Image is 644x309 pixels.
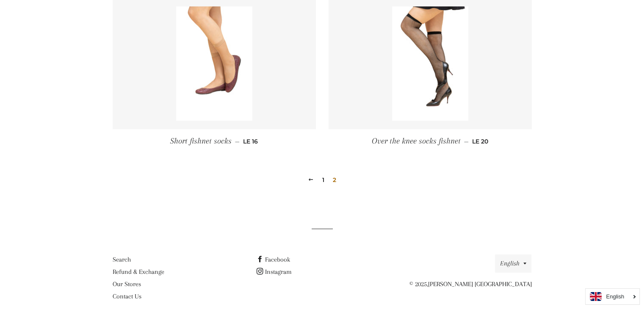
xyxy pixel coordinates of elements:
span: 2 [329,174,340,186]
span: — [235,138,240,145]
a: Facebook [256,256,290,263]
span: — [464,138,469,145]
a: 1 [319,174,328,186]
span: Over the knee socks fishnet [372,136,461,146]
span: LE 16 [243,138,258,145]
a: Short fishnet socks — LE 16 [113,129,316,153]
a: Search [113,256,131,263]
span: Short fishnet socks [170,136,232,146]
i: English [606,294,624,299]
span: LE 20 [472,138,488,145]
button: English [495,254,531,273]
a: Refund & Exchange [113,268,164,276]
a: Our Stores [113,280,141,288]
p: © 2025, [400,279,531,290]
a: Contact Us [113,292,141,300]
a: Over the knee socks fishnet — LE 20 [329,129,532,153]
a: [PERSON_NAME] [GEOGRAPHIC_DATA] [428,280,531,288]
a: Instagram [256,268,291,276]
a: English [590,292,635,301]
